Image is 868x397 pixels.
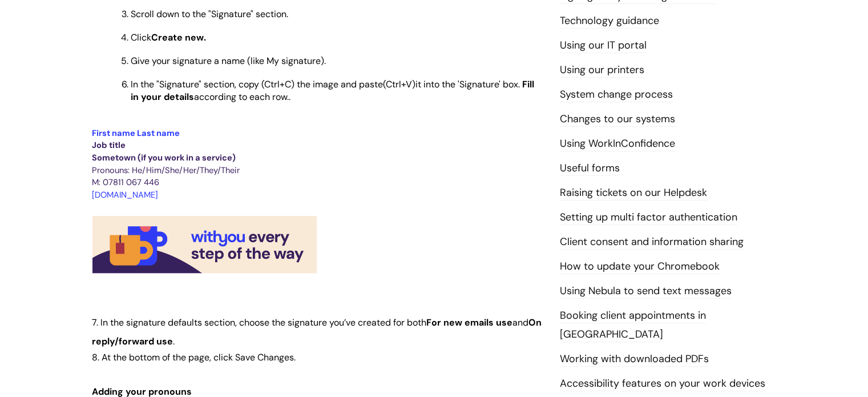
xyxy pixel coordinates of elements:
[560,112,675,127] a: Changes to our systems
[560,308,706,342] a: Booking client appointments in [GEOGRAPHIC_DATA]
[560,87,673,102] a: System change process
[92,216,317,276] img: WithYou email signature image
[560,161,620,176] a: Useful forms
[560,137,675,151] a: Using WorkInConfidence
[131,78,534,103] strong: Fill in your details
[560,63,644,78] a: Using our printers
[560,210,737,225] a: Setting up multi factor authentication
[131,31,151,43] span: Click
[560,284,732,299] a: Using Nebula to send text messages
[92,266,317,275] a: WithYou email signature image
[92,316,426,328] span: 7. In the signature defaults section, choose the signature you’ve created for both
[92,177,159,188] span: M: 07811 067 446
[92,165,240,176] span: Pronouns: He/Him/She/Her/They/Their
[426,316,512,328] span: For new emails use
[92,127,180,139] span: First name Last name
[92,316,542,347] span: On reply/forward use
[560,38,647,53] a: Using our IT portal
[560,186,707,200] a: Raising tickets on our Helpdesk
[151,31,206,43] span: Create new.
[131,78,534,103] span: In the "Signature" section, c according to each row..
[92,351,296,363] span: 8. At the bottom of the page, click Save Changes.
[560,14,659,29] a: Technology guidance
[131,8,288,20] span: Scroll down to the "Signature" section.
[92,152,236,163] span: Sometown (if you work in a service)
[512,316,528,328] span: and
[173,335,175,347] span: .
[131,55,326,67] span: Give your signature a name (like My signature).
[415,78,520,90] span: it into the 'Signature' box.
[92,139,126,151] span: Job title
[244,78,383,90] span: opy (Ctrl+C) the image and paste
[92,189,158,200] span: [DOMAIN_NAME]
[383,78,415,90] span: (Ctrl+V)
[560,352,709,367] a: Working with downloaded PDFs
[560,235,744,250] a: Client consent and information sharing
[560,259,720,274] a: How to update your Chromebook
[560,376,765,391] a: Accessibility features on your work devices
